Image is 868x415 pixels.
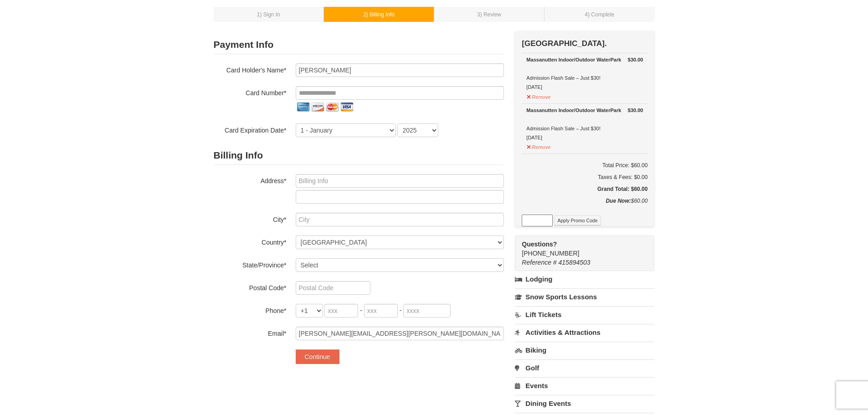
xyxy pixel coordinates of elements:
[214,327,287,338] label: Email*
[522,161,647,170] h6: Total Price: $60.00
[522,196,647,215] div: $60.00
[526,106,643,142] div: Admission Flash Sale – Just $30! [DATE]
[339,100,354,114] img: visa.png
[515,306,654,323] a: Lift Tickets
[522,241,557,248] strong: Questions?
[214,281,287,292] label: Postal Code*
[522,173,647,182] div: Taxes & Fees: $0.00
[588,11,614,18] span: ) Complete
[526,106,643,115] div: Massanutten Indoor/Outdoor WaterPark
[296,100,310,114] img: amex.png
[310,100,325,114] img: discover.png
[296,174,504,188] input: Billing Info
[515,395,654,412] a: Dining Events
[214,86,287,97] label: Card Number*
[515,271,654,287] a: Lodging
[526,140,551,152] button: Remove
[214,236,287,247] label: Country*
[260,11,280,18] span: ) Sign In
[214,36,504,54] h2: Payment Info
[515,342,654,359] a: Biking
[324,304,358,318] input: xxx
[522,39,606,48] strong: [GEOGRAPHIC_DATA].
[628,55,643,64] strong: $30.00
[363,11,395,18] small: 2
[325,100,339,114] img: mastercard.png
[477,11,501,18] small: 3
[480,11,501,18] span: ) Review
[214,304,287,315] label: Phone*
[214,123,287,135] label: Card Expiration Date*
[522,184,647,194] h5: Grand Total: $60.00
[400,307,402,314] span: -
[296,213,504,226] input: City
[296,349,339,364] button: Continue
[296,327,504,340] input: Email
[360,307,362,314] span: -
[606,198,631,204] strong: Due Now:
[522,259,556,266] span: Reference #
[214,213,287,224] label: City*
[214,258,287,270] label: State/Province*
[257,11,280,18] small: 1
[515,288,654,305] a: Snow Sports Lessons
[364,304,398,318] input: xxx
[585,11,614,18] small: 4
[366,11,395,18] span: ) Billing Info
[214,63,287,75] label: Card Holder's Name*
[403,304,451,318] input: xxxx
[296,63,504,77] input: Card Holder Name
[526,55,643,64] div: Massanutten Indoor/Outdoor WaterPark
[214,174,287,185] label: Address*
[515,324,654,341] a: Activities & Attractions
[526,90,551,102] button: Remove
[214,146,504,165] h2: Billing Info
[628,106,643,115] strong: $30.00
[559,259,591,266] span: 415894503
[296,281,370,295] input: Postal Code
[554,215,601,225] button: Apply Promo Code
[522,240,638,257] span: [PHONE_NUMBER]
[515,359,654,376] a: Golf
[526,55,643,92] div: Admission Flash Sale – Just $30! [DATE]
[515,377,654,394] a: Events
